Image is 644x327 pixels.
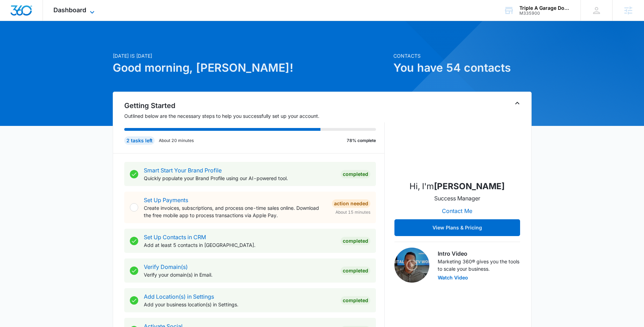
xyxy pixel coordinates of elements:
a: Set Up Contacts in CRM [144,234,206,241]
div: account id [519,11,570,16]
p: Add at least 5 contacts in [GEOGRAPHIC_DATA]. [144,241,335,249]
p: Create invoices, subscriptions, and process one-time sales online. Download the free mobile app t... [144,204,326,219]
p: Add your business location(s) in Settings. [144,301,335,308]
a: Add Location(s) in Settings [144,293,214,300]
img: logo_orange.svg [11,11,17,17]
p: 78% complete [347,137,376,144]
p: Contacts [393,52,532,59]
span: Dashboard [53,6,86,14]
div: Domain: [DOMAIN_NAME] [18,18,77,24]
img: Intro Video [394,248,429,283]
img: tab_keywords_by_traffic_grey.svg [69,41,75,46]
div: Keywords by Traffic [77,41,118,46]
div: Completed [341,266,370,275]
p: Marketing 360® gives you the tools to scale your business. [438,258,520,272]
div: v 4.0.25 [20,11,34,17]
div: 2 tasks left [124,136,155,145]
p: Hi, I'm [409,180,505,193]
h3: Intro Video [438,249,520,258]
p: About 20 minutes [159,137,194,144]
div: account name [519,5,570,11]
div: Domain Overview [27,41,62,46]
strong: [PERSON_NAME] [434,181,505,191]
p: Quickly populate your Brand Profile using our AI-powered tool. [144,175,335,182]
h1: Good morning, [PERSON_NAME]! [113,59,389,76]
p: Outlined below are the necessary steps to help you successfully set up your account. [124,112,385,120]
a: Smart Start Your Brand Profile [144,167,222,174]
a: Set Up Payments [144,197,188,204]
button: Toggle Collapse [513,99,521,107]
button: View Plans & Pricing [394,219,520,236]
div: Completed [341,237,370,245]
img: website_grey.svg [11,18,17,24]
h2: Getting Started [124,100,385,111]
img: Kadin Cathey [422,105,492,175]
a: Verify Domain(s) [144,263,188,270]
p: [DATE] is [DATE] [113,52,389,59]
div: Completed [341,170,370,178]
span: About 15 minutes [335,209,370,215]
button: Watch Video [438,275,468,280]
h1: You have 54 contacts [393,59,532,76]
div: Completed [341,296,370,305]
p: Success Manager [434,194,480,202]
img: tab_domain_overview_orange.svg [19,41,24,46]
p: Verify your domain(s) in Email. [144,271,335,278]
button: Contact Me [435,202,479,219]
div: Action Needed [332,199,370,208]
